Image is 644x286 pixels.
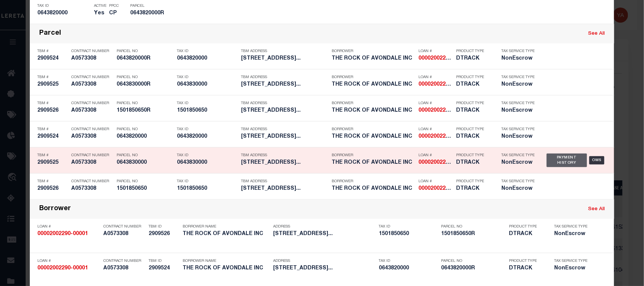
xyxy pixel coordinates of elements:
div: Payment History [547,154,587,167]
h5: THE ROCK OF AVONDALE INC [332,81,415,88]
p: Parcel No [117,75,173,80]
p: Loan # [37,224,100,229]
p: Product Type [456,127,490,132]
p: Borrower Name [183,259,269,263]
h5: 0643820000 [379,265,437,272]
div: OMS [589,156,605,165]
h5: A0573308 [71,108,113,114]
h5: 00002002290-00001 [418,108,452,114]
h5: A0573308 [71,81,113,88]
h5: DTRACK [456,55,490,62]
p: Tax ID [177,101,237,106]
h5: NonEscrow [554,231,592,237]
p: Product Type [456,49,490,54]
h5: A0573308 [103,231,145,237]
h5: 0643820000R [441,265,505,272]
h5: A0573308 [71,186,113,192]
p: Contract Number [71,101,113,106]
h5: A0573308 [71,55,113,62]
h5: DTRACK [509,231,543,237]
h5: 910 KING ST JACKSONVILLE F... [273,231,375,237]
p: Address [273,259,375,263]
h5: 2909526 [149,231,179,237]
strong: 00002002290-00001 [418,186,469,191]
h5: NonEscrow [501,81,535,88]
p: Parcel No [117,127,173,132]
h5: THE ROCK OF AVONDALE INC [183,265,269,272]
div: Borrower [39,205,71,214]
p: Product Type [456,153,490,158]
h5: 00002002290-00001 [418,81,452,88]
p: TBM Address [241,153,328,158]
h5: 0643830000 [177,160,237,166]
h5: 0643830000 [177,81,237,88]
p: Contract Number [71,49,113,54]
h5: 00002002290-00001 [418,160,452,166]
p: Tax ID [177,75,237,80]
p: Tax Service Type [501,49,535,54]
h5: 2909526 [37,108,68,114]
h5: 910 KING ST JACKSONVILLE F... [241,160,328,166]
h5: 910 KING ST JACKSONVILLE F... [273,265,375,272]
h5: THE ROCK OF AVONDALE INC [183,231,269,237]
h5: 0643830000R [117,81,173,88]
h5: DTRACK [456,134,490,140]
h5: NonEscrow [501,186,535,192]
p: Contract Number [103,224,145,229]
p: Product Type [509,259,543,263]
h5: THE ROCK OF AVONDALE INC [332,134,415,140]
p: TBM # [37,179,68,184]
h5: DTRACK [456,186,490,192]
p: Loan # [418,153,452,158]
p: Parcel No [117,101,173,106]
p: TBM Address [241,75,328,80]
h5: 1501850650 [379,231,437,237]
p: Borrower [332,127,415,132]
p: Product Type [456,101,490,106]
h5: A0573308 [71,134,113,140]
h5: 00002002290-00001 [37,231,100,237]
h5: DTRACK [509,265,543,272]
p: Loan # [418,49,452,54]
h5: THE ROCK OF AVONDALE INC [332,160,415,166]
h5: 0643820000 [117,134,173,140]
p: Contract Number [71,179,113,184]
h5: 1501850650 [177,108,237,114]
strong: 00002002290-00001 [418,56,469,61]
p: Tax Service Type [554,259,592,263]
p: Loan # [418,179,452,184]
h5: THE ROCK OF AVONDALE INC [332,186,415,192]
p: Tax Service Type [501,101,535,106]
p: Tax Service Type [501,127,535,132]
p: Parcel [130,4,164,8]
h5: 1501850650R [117,108,173,114]
strong: 00002002290-00001 [37,231,88,237]
p: Contract Number [103,259,145,263]
p: Tax Service Type [501,153,535,158]
h5: 910 KING ST JACKSONVILLE F... [241,108,328,114]
h5: CP [109,10,119,17]
p: Active [94,4,106,8]
p: Tax ID [379,259,437,263]
p: Tax Service Type [501,179,535,184]
p: Product Type [509,224,543,229]
p: Tax ID [379,224,437,229]
h5: 2909524 [149,265,179,272]
p: TBM Address [241,127,328,132]
p: Parcel No [117,153,173,158]
p: Contract Number [71,127,113,132]
h5: 1501850650 [117,186,173,192]
p: Parcel No [117,49,173,54]
p: TBM ID [149,224,179,229]
p: TBM Address [241,179,328,184]
h5: 00002002290-00001 [418,55,452,62]
h5: 00002002290-00001 [37,265,100,272]
h5: 910 KING ST JACKSONVILLE F... [241,186,328,192]
p: Address [273,224,375,229]
h5: NonEscrow [501,108,535,114]
h5: 1501850650R [441,231,505,237]
p: Borrower [332,101,415,106]
p: Parcel No [117,179,173,184]
h5: 2909524 [37,55,68,62]
h5: A0573308 [103,265,145,272]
